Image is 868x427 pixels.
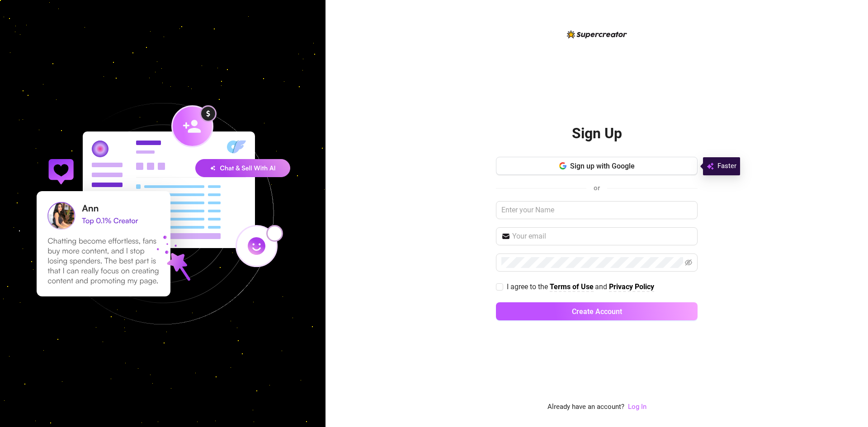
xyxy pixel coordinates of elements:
[6,57,319,370] img: signup-background-D0MIrEPF.svg
[572,124,622,143] h2: Sign Up
[507,282,550,291] span: I agree to the
[609,282,654,292] a: Privacy Policy
[594,184,600,192] span: or
[567,30,627,38] img: logo-BBDzfeDw.svg
[496,302,698,320] button: Create Account
[496,157,698,175] button: Sign up with Google
[609,282,654,291] strong: Privacy Policy
[550,282,594,292] a: Terms of Use
[572,307,622,316] span: Create Account
[570,162,635,170] span: Sign up with Google
[628,403,646,411] a: Log In
[685,259,692,266] span: eye-invisible
[707,161,714,172] img: svg%3e
[550,282,594,291] strong: Terms of Use
[512,231,692,242] input: Your email
[628,402,646,413] a: Log In
[496,201,698,219] input: Enter your Name
[717,161,736,172] span: Faster
[595,282,609,291] span: and
[547,402,624,413] span: Already have an account?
